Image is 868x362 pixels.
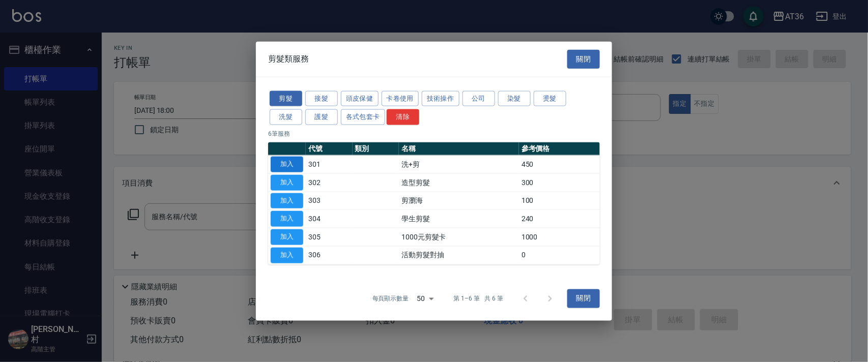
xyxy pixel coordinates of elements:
[306,155,353,173] td: 301
[399,192,519,210] td: 剪瀏海
[399,155,519,173] td: 洗+剪
[271,193,303,208] button: 加入
[341,109,385,125] button: 各式包套卡
[271,211,303,227] button: 加入
[519,155,600,173] td: 450
[306,209,353,228] td: 304
[305,90,338,106] button: 接髮
[341,90,379,106] button: 頭皮保健
[306,142,353,156] th: 代號
[268,129,600,138] p: 6 筆服務
[268,54,309,64] span: 剪髮類服務
[271,174,303,190] button: 加入
[567,289,600,308] button: 關閉
[399,209,519,228] td: 學生剪髮
[519,228,600,246] td: 1000
[462,90,495,106] button: 公司
[271,247,303,263] button: 加入
[399,173,519,192] td: 造型剪髮
[306,246,353,264] td: 306
[399,142,519,156] th: 名稱
[270,90,302,106] button: 剪髮
[519,209,600,228] td: 240
[270,109,302,125] button: 洗髮
[399,246,519,264] td: 活動剪髮對抽
[372,294,409,303] p: 每頁顯示數量
[413,285,438,312] div: 50
[305,109,338,125] button: 護髮
[387,109,419,125] button: 清除
[399,228,519,246] td: 1000元剪髮卡
[306,192,353,210] td: 303
[271,157,303,172] button: 加入
[382,90,419,106] button: 卡卷使用
[306,173,353,192] td: 302
[422,90,459,106] button: 技術操作
[353,142,399,156] th: 類別
[271,229,303,245] button: 加入
[519,173,600,192] td: 300
[519,246,600,264] td: 0
[519,142,600,156] th: 參考價格
[454,294,503,303] p: 第 1–6 筆 共 6 筆
[567,50,600,69] button: 關閉
[306,228,353,246] td: 305
[534,90,566,106] button: 燙髮
[498,90,531,106] button: 染髮
[519,192,600,210] td: 100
